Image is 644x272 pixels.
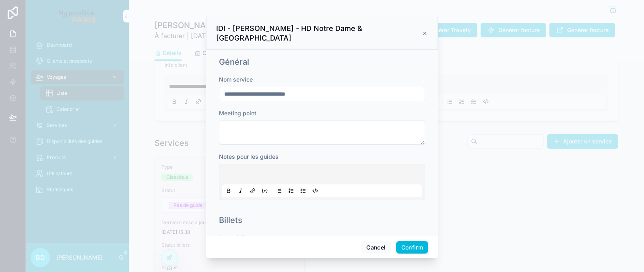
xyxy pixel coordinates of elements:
span: Nom service [219,76,253,83]
h1: Général [219,56,249,67]
span: Statut billets [219,234,254,241]
button: Confirm [396,241,428,254]
h1: Billets [219,215,242,226]
h3: IDI - [PERSON_NAME] - HD Notre Dame & [GEOGRAPHIC_DATA] [216,24,422,43]
button: Cancel [361,241,391,254]
span: Notes pour les guides [219,153,279,160]
span: Meeting point [219,110,256,117]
